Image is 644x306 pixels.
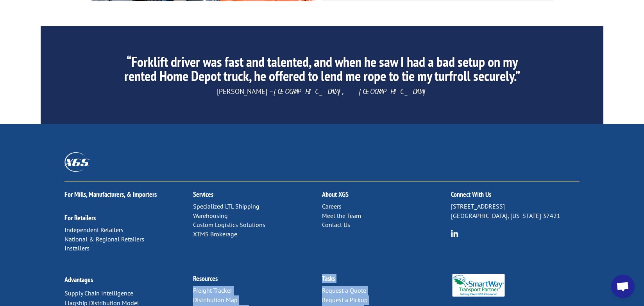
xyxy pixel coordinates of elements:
a: Services [193,190,213,199]
a: Contact Us [322,221,350,229]
h2: Tasks [322,275,451,286]
a: National & Regional Retailers [64,235,144,243]
a: Resources [193,274,218,283]
h2: “Forklift driver was fast and talented, and when he saw I had a bad setup on my rented Home Depot... [114,55,530,87]
h2: Connect With Us [451,191,580,202]
a: Independent Retailers [64,226,123,234]
em: [GEOGRAPHIC_DATA], [GEOGRAPHIC_DATA] [274,87,428,96]
img: group-6 [451,230,458,237]
a: Distribution Map [193,296,238,304]
span: [PERSON_NAME] – [217,87,428,96]
img: Smartway_Logo [451,274,506,297]
a: For Retailers [64,213,96,222]
a: XTMS Brokerage [193,230,237,238]
a: Meet the Team [322,212,361,220]
a: Warehousing [193,212,228,220]
a: Careers [322,202,342,210]
a: Advantages [64,275,93,284]
a: Custom Logistics Solutions [193,221,265,229]
a: Request a Pickup [322,296,368,304]
div: Open chat [611,275,635,298]
a: Supply Chain Intelligence [64,289,133,297]
a: Specialized LTL Shipping [193,202,259,210]
img: XGS_Logos_ALL_2024_All_White [64,152,89,171]
p: [STREET_ADDRESS] [GEOGRAPHIC_DATA], [US_STATE] 37421 [451,202,580,221]
a: Freight Tracker [193,286,232,294]
a: About XGS [322,190,349,199]
a: Request a Quote [322,286,366,294]
a: For Mills, Manufacturers, & Importers [64,190,157,199]
a: Installers [64,244,89,252]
